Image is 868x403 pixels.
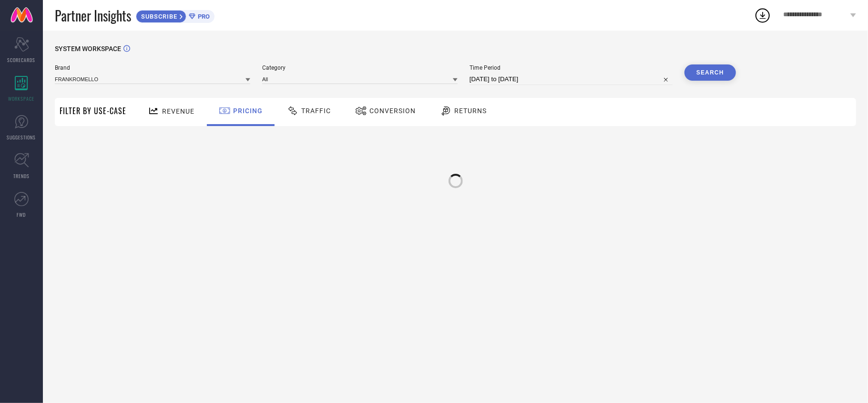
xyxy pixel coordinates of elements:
span: Pricing [233,107,263,115]
span: TRENDS [13,172,30,180]
span: Returns [454,107,487,115]
span: Time Period [470,64,673,71]
button: Search [684,64,736,81]
span: SYSTEM WORKSPACE [55,45,121,53]
span: Revenue [162,107,194,115]
span: SUGGESTIONS [7,134,36,141]
span: Filter By Use-Case [60,105,126,117]
div: Open download list [754,7,771,24]
span: WORKSPACE [9,95,35,102]
span: SCORECARDS [8,56,36,64]
span: SUBSCRIBE [136,13,180,20]
span: PRO [195,13,210,20]
input: Select time period [470,74,673,85]
span: Conversion [369,107,416,115]
span: Brand [55,64,250,71]
span: Partner Insights [55,6,131,25]
span: Category [262,64,458,71]
a: SUBSCRIBEPRO [136,8,214,23]
span: Traffic [301,107,331,115]
span: FWD [17,211,26,218]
